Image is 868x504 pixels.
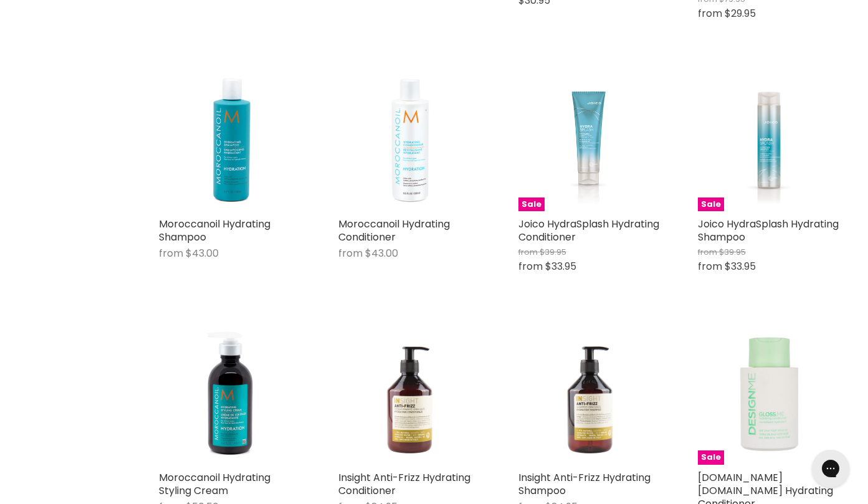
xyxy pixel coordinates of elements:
[518,259,543,273] span: from
[725,259,756,273] span: $33.95
[698,323,840,465] img: Design.ME Gloss.ME Hydrating Conditioner
[159,69,301,211] img: Moroccanoil Hydrating Shampoo
[698,323,840,465] a: Design.ME Gloss.ME Hydrating ConditionerSale
[698,217,839,244] a: Joico HydraSplash Hydrating Shampoo
[698,259,722,273] span: from
[732,69,806,211] img: Joico HydraSplash Hydrating Shampoo
[338,470,470,498] a: Insight Anti-Frizz Hydrating Conditioner
[518,323,661,465] a: Insight Anti-Frizz Hydrating Shampoo
[698,6,722,21] span: from
[159,246,183,260] span: from
[518,69,661,211] a: Joico HydraSplash Hydrating ConditionerSale
[338,217,450,244] a: Moroccanoil Hydrating Conditioner
[186,246,219,260] span: $43.00
[698,246,717,258] span: from
[548,69,630,211] img: Joico HydraSplash Hydrating Conditioner
[518,323,661,464] img: Insight Anti-Frizz Hydrating Shampoo
[159,470,270,498] a: Moroccanoil Hydrating Styling Cream
[698,450,724,465] span: Sale
[540,246,566,258] span: $39.95
[518,217,659,244] a: Joico HydraSplash Hydrating Conditioner
[806,445,856,492] iframe: Gorgias live chat messenger
[338,69,480,211] img: Moroccanoil Hydrating Conditioner
[338,323,480,464] img: Insight Anti-Frizz Hydrating Conditioner
[725,6,756,21] span: $29.95
[719,246,746,258] span: $39.95
[338,323,480,465] a: Insight Anti-Frizz Hydrating Conditioner
[698,197,724,212] span: Sale
[518,197,545,212] span: Sale
[518,470,651,498] a: Insight Anti-Frizz Hydrating Shampoo
[159,217,270,244] a: Moroccanoil Hydrating Shampoo
[159,323,301,465] img: Moroccanoil Hydrating Styling Cream
[545,259,576,273] span: $33.95
[698,69,840,211] a: Joico HydraSplash Hydrating ShampooSale
[365,246,398,260] span: $43.00
[338,246,363,260] span: from
[518,246,538,258] span: from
